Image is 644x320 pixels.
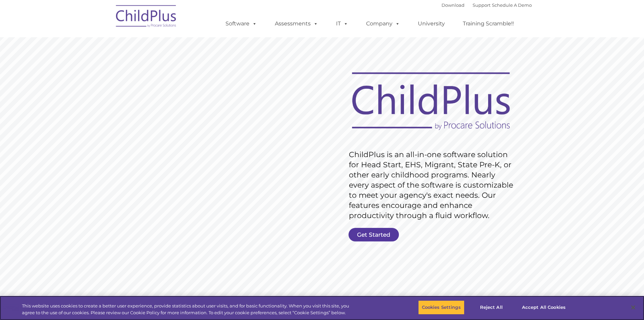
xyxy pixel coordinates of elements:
a: Software [219,17,264,30]
img: ChildPlus by Procare Solutions [113,0,180,34]
a: University [411,17,452,30]
font: | [442,2,532,8]
button: Reject All [470,300,512,315]
a: Get Started [349,228,399,241]
a: Training Scramble!! [456,17,521,30]
rs-layer: ChildPlus is an all-in-one software solution for Head Start, EHS, Migrant, State Pre-K, or other ... [349,150,517,221]
div: This website uses cookies to create a better user experience, provide statistics about user visit... [22,303,354,316]
a: Download [442,2,464,8]
a: IT [329,17,355,30]
button: Accept All Cookies [518,300,569,315]
button: Cookies Settings [418,300,464,315]
a: Support [473,2,491,8]
a: Schedule A Demo [492,2,532,8]
a: Company [359,17,407,30]
a: Assessments [268,17,325,30]
button: Close [626,300,641,315]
